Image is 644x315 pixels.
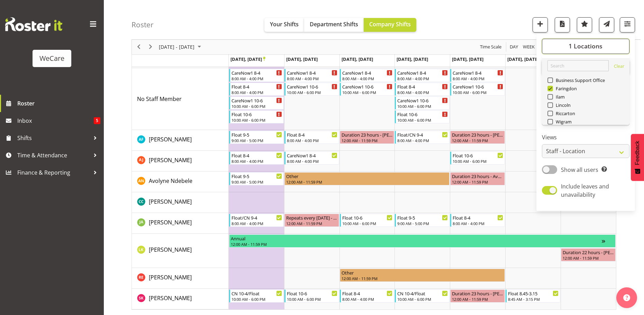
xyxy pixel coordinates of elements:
[264,18,304,32] button: Your Shifts
[287,76,337,81] div: 8:00 AM - 4:00 PM
[132,151,229,172] td: Amy Johannsen resource
[132,172,229,192] td: Avolyne Ndebele resource
[149,135,192,143] a: [PERSON_NAME]
[453,90,503,95] div: 10:00 AM - 6:00 PM
[287,131,337,138] div: Float 8-4
[395,110,450,123] div: No Staff Member"s event - Float 10-6 Begin From Thursday, September 25, 2025 at 10:00:00 AM GMT+1...
[149,177,192,185] a: Avolyne Ndebele
[553,86,577,91] span: Faringdon
[149,156,192,164] a: [PERSON_NAME]
[569,42,602,50] span: 1 Locations
[287,152,337,159] div: CareNow1 8-4
[553,111,575,116] span: Riccarton
[553,119,572,124] span: Wigram
[553,102,571,108] span: Lincoln
[132,130,229,151] td: Alex Ferguson resource
[522,43,536,52] button: Timeline Week
[149,156,192,164] span: [PERSON_NAME]
[450,69,505,82] div: No Staff Member"s event - CareNow1 8-4 Begin From Friday, September 26, 2025 at 8:00:00 AM GMT+12...
[450,151,505,165] div: Amy Johannsen"s event - Float 10-6 Begin From Friday, September 26, 2025 at 10:00:00 AM GMT+12:00...
[508,296,559,302] div: 8:45 AM - 3:15 PM
[132,234,229,268] td: Liandy Kritzinger resource
[342,221,393,226] div: 10:00 AM - 6:00 PM
[397,69,448,76] div: CareNow1 8-4
[287,83,337,90] div: CareNow1 10-6
[229,110,284,123] div: No Staff Member"s event - Float 10-6 Begin From Monday, September 22, 2025 at 10:00:00 AM GMT+12:...
[342,276,504,281] div: 12:00 AM - 11:59 PM
[397,296,448,302] div: 10:00 AM - 6:00 PM
[132,268,229,289] td: Rachel Els resource
[5,17,62,31] img: Rosterit website logo
[450,83,505,96] div: No Staff Member"s event - CareNow1 10-6 Begin From Friday, September 26, 2025 at 10:00:00 AM GMT+...
[395,69,450,82] div: No Staff Member"s event - CareNow1 8-4 Begin From Thursday, September 25, 2025 at 8:00:00 AM GMT+...
[452,290,503,297] div: Duration 23 hours - [PERSON_NAME]
[453,221,503,226] div: 8:00 AM - 4:00 PM
[149,218,192,226] a: [PERSON_NAME]
[229,47,616,309] table: Timeline Week of September 24, 2025
[506,289,560,303] div: Saahit Kour"s event - Float 8.45-3.15 Begin From Saturday, September 27, 2025 at 8:45:00 AM GMT+1...
[17,115,94,126] span: Inbox
[229,131,284,144] div: Alex Ferguson"s event - Float 9-5 Begin From Monday, September 22, 2025 at 9:00:00 AM GMT+12:00 E...
[231,241,602,247] div: 12:00 AM - 11:59 PM
[132,289,229,309] td: Saahit Kour resource
[397,76,448,81] div: 8:00 AM - 4:00 PM
[232,158,282,164] div: 8:00 AM - 4:00 PM
[229,234,616,248] div: Liandy Kritzinger"s event - Annual Begin From Monday, September 22, 2025 at 12:00:00 AM GMT+12:00...
[547,60,609,71] input: Search
[229,172,284,185] div: Avolyne Ndebele"s event - Float 9-5 Begin From Monday, September 22, 2025 at 9:00:00 AM GMT+12:00...
[395,83,450,96] div: No Staff Member"s event - Float 8-4 Begin From Thursday, September 25, 2025 at 8:00:00 AM GMT+12:...
[232,103,282,109] div: 10:00 AM - 6:00 PM
[232,221,282,226] div: 8:00 AM - 4:00 PM
[342,76,393,81] div: 8:00 AM - 4:00 PM
[287,296,337,302] div: 10:00 AM - 6:00 PM
[342,296,393,302] div: 8:00 AM - 4:00 PM
[149,197,192,206] a: [PERSON_NAME]
[287,158,337,164] div: 8:00 AM - 4:00 PM
[149,198,192,205] span: [PERSON_NAME]
[284,69,339,82] div: No Staff Member"s event - CareNow1 8-4 Begin From Tuesday, September 23, 2025 at 8:00:00 AM GMT+1...
[133,40,145,54] div: previous period
[156,40,205,54] div: September 22 - 28, 2025
[342,131,393,138] div: Duration 23 hours - [PERSON_NAME]
[340,269,505,282] div: Rachel Els"s event - Other Begin From Wednesday, September 24, 2025 at 12:00:00 AM GMT+12:00 Ends...
[395,96,450,110] div: No Staff Member"s event - CareNow1 10-6 Begin From Thursday, September 25, 2025 at 10:00:00 AM GM...
[229,151,284,165] div: Amy Johannsen"s event - Float 8-4 Begin From Monday, September 22, 2025 at 8:00:00 AM GMT+12:00 E...
[270,20,299,28] span: Your Shifts
[369,20,411,28] span: Company Shifts
[453,83,503,90] div: CareNow1 10-6
[232,214,282,221] div: Float/CN 9-4
[634,141,641,165] span: Feedback
[450,131,505,144] div: Alex Ferguson"s event - Duration 23 hours - Alex Ferguson Begin From Friday, September 26, 2025 a...
[453,152,503,159] div: Float 10-6
[452,56,483,62] span: [DATE], [DATE]
[232,117,282,123] div: 10:00 AM - 6:00 PM
[342,214,393,221] div: Float 10-6
[450,289,505,303] div: Saahit Kour"s event - Duration 23 hours - Saahit Kour Begin From Friday, September 26, 2025 at 12...
[286,179,448,185] div: 12:00 AM - 11:59 PM
[452,173,503,179] div: Duration 23 hours - Avolyne Ndebele
[542,39,629,54] button: 1 Locations
[397,117,448,123] div: 10:00 AM - 6:00 PM
[232,131,282,138] div: Float 9-5
[286,214,337,221] div: Repeats every [DATE] - [PERSON_NAME]
[284,83,339,96] div: No Staff Member"s event - CareNow1 10-6 Begin From Tuesday, September 23, 2025 at 10:00:00 AM GMT...
[287,290,337,297] div: Float 10-6
[340,69,394,82] div: No Staff Member"s event - CareNow1 8-4 Begin From Wednesday, September 24, 2025 at 8:00:00 AM GMT...
[577,17,592,33] button: Highlight an important date within the roster.
[561,248,616,261] div: Liandy Kritzinger"s event - Duration 22 hours - Liandy Kritzinger Begin From Sunday, September 28...
[132,192,229,213] td: Charlotte Courtney resource
[229,83,284,96] div: No Staff Member"s event - Float 8-4 Begin From Monday, September 22, 2025 at 8:00:00 AM GMT+12:00...
[395,131,450,144] div: Alex Ferguson"s event - Float/CN 9-4 Begin From Thursday, September 25, 2025 at 8:00:00 AM GMT+12...
[149,273,192,281] a: [PERSON_NAME]
[631,134,644,181] button: Feedback - Show survey
[555,17,570,33] button: Download a PDF of the roster according to the set date range.
[479,43,502,52] span: Time Scale
[340,131,394,144] div: Alex Ferguson"s event - Duration 23 hours - Alex Ferguson Begin From Wednesday, September 24, 202...
[342,269,504,276] div: Other
[620,17,635,33] button: Filter Shifts
[453,69,503,76] div: CareNow1 8-4
[287,90,337,95] div: 10:00 AM - 6:00 PM
[561,166,598,174] span: Show all users
[397,138,448,143] div: 8:00 AM - 4:00 PM
[397,221,448,226] div: 9:00 AM - 5:00 PM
